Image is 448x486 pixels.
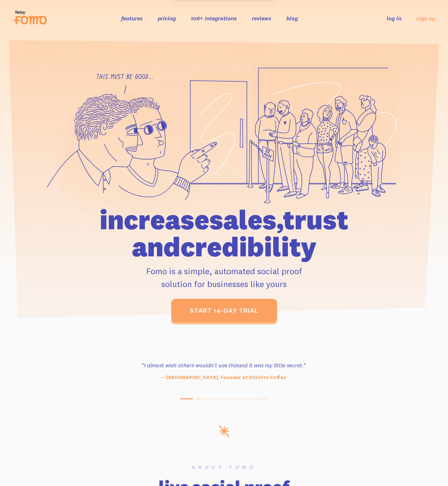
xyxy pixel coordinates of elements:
[77,265,371,290] p: Fomo is a simple, automated social proof solution for businesses like yours
[121,15,143,22] a: features
[416,15,435,22] a: sign up
[25,465,423,470] h6: About Fomo
[77,206,371,260] h1: increase sales, trust and credibility
[158,15,176,22] a: pricing
[191,15,237,22] a: 106+ integrations
[137,361,310,369] h3: “I almost wish others wouldn't use this and it was my little secret.”
[137,374,310,381] p: — [GEOGRAPHIC_DATA], founder at Stiletto Coffee
[252,15,271,22] a: reviews
[171,299,277,322] a: start 14-day trial
[286,15,298,22] a: blog
[387,15,401,22] a: log in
